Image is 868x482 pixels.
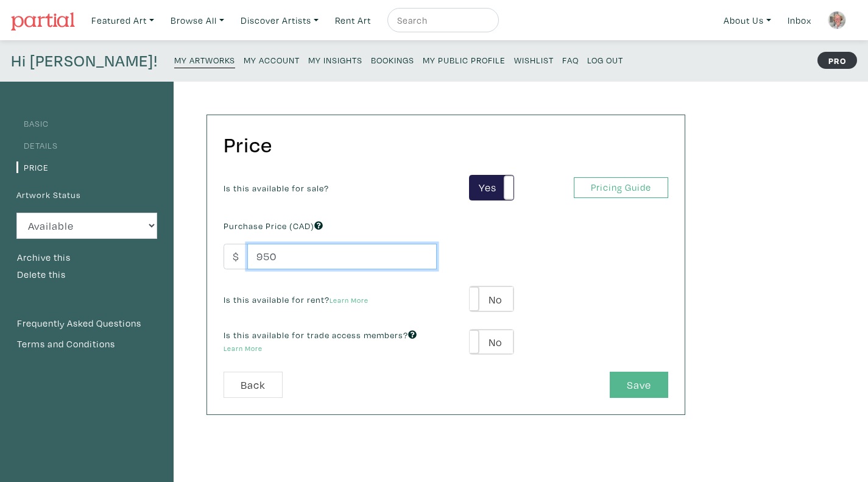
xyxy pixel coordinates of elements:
[308,51,362,68] a: My Insights
[16,140,58,151] a: Details
[330,8,376,33] a: Rent Art
[244,51,300,68] a: My Account
[11,51,158,71] h4: Hi [PERSON_NAME]!
[718,8,777,33] a: About Us
[224,182,329,195] label: Is this available for sale?
[469,329,513,355] div: YesNo
[224,344,263,353] a: Learn More
[587,54,623,66] small: Log Out
[224,219,323,233] label: Purchase Price (CAD)
[224,244,248,270] span: $
[16,250,71,266] button: Archive this
[470,330,513,355] label: No
[16,316,157,331] a: Frequently Asked Questions
[244,54,300,66] small: My Account
[86,8,160,33] a: Featured Art
[371,51,414,68] a: Bookings
[235,8,324,33] a: Discover Artists
[514,54,554,66] small: Wishlist
[469,286,513,312] div: YesNo
[16,336,157,352] a: Terms and Conditions
[562,54,579,66] small: FAQ
[174,51,235,68] a: My Artworks
[165,8,230,33] a: Browse All
[470,175,513,200] label: Yes
[16,161,49,173] a: Price
[224,372,283,398] a: Back
[224,132,663,158] h2: Price
[828,11,846,29] img: phpThumb.php
[174,54,235,66] small: My Artworks
[470,286,513,311] label: No
[16,267,66,283] button: Delete this
[514,51,554,68] a: Wishlist
[224,293,369,307] label: Is this available for rent?
[308,54,362,66] small: My Insights
[16,118,49,129] a: Basic
[423,51,506,68] a: My Public Profile
[782,8,817,33] a: Inbox
[224,328,437,355] label: Is this available for trade access members?
[587,51,623,68] a: Log Out
[562,51,579,68] a: FAQ
[574,177,668,199] a: Pricing Guide
[469,175,513,201] div: YesNo
[817,52,857,69] strong: PRO
[371,54,414,66] small: Bookings
[423,54,506,66] small: My Public Profile
[330,296,369,305] a: Learn More
[16,188,81,202] label: Artwork Status
[396,13,487,28] input: Search
[610,372,668,398] button: Save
